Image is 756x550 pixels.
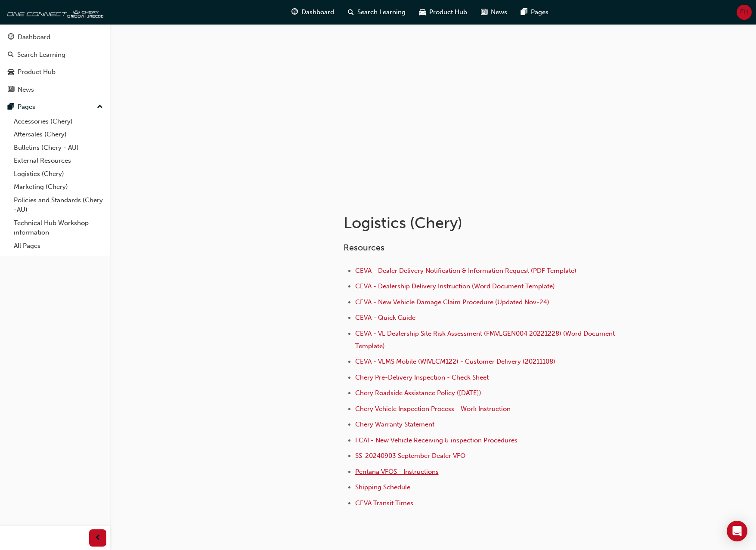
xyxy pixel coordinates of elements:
span: car-icon [8,68,14,76]
a: Marketing (Chery) [10,180,106,194]
a: CEVA - VLMS Mobile (WIVLCM122) - Customer Delivery (20211108) [355,358,555,365]
a: CEVA - VL Dealership Site Risk Assessment (FMVLGEN004 20221228) (Word Document Template) [355,330,617,350]
a: Search Learning [3,47,106,63]
div: Open Intercom Messenger [727,521,747,541]
span: up-icon [97,102,103,113]
button: DashboardSearch LearningProduct HubNews [3,28,106,99]
a: News [3,82,106,98]
a: Chery Warranty Statement [355,420,434,428]
span: news-icon [8,86,14,94]
h1: Logistics (Chery) [344,213,626,232]
a: Chery Roadside Assistance Policy ([DATE]) [355,389,481,397]
a: Dashboard [3,29,106,45]
a: guage-iconDashboard [285,3,341,21]
span: news-icon [481,7,487,18]
a: Aftersales (Chery) [10,128,106,141]
span: Product Hub [429,7,467,17]
span: Dashboard [301,7,334,17]
a: news-iconNews [474,3,514,21]
a: search-iconSearch Learning [341,3,412,21]
button: Pages [3,99,106,115]
span: search-icon [348,7,354,18]
a: SS-20240903 September Dealer VFO [355,452,465,460]
a: car-iconProduct Hub [412,3,474,21]
a: CEVA - New Vehicle Damage Claim Procedure (Updated Nov-24) [355,298,549,306]
div: Search Learning [17,50,65,60]
span: pages-icon [521,7,527,18]
a: Shipping Schedule [355,483,410,491]
span: guage-icon [8,34,14,41]
span: EH [740,7,749,17]
a: Chery Pre-Delivery Inspection - Check Sheet [355,374,489,381]
a: CEVA Transit Times [355,499,413,507]
a: Product Hub [3,64,106,80]
a: FCAI - New Vehicle Receiving & inspection Procedures [355,436,517,444]
span: Pages [531,7,548,17]
a: CEVA - Dealership Delivery Instruction (Word Document Template) [355,282,555,290]
button: EH [737,5,752,20]
span: pages-icon [8,103,14,111]
div: News [18,85,34,95]
span: search-icon [8,51,14,59]
a: CEVA - Dealer Delivery Notification & Information Request (PDF Template) [355,267,576,275]
span: prev-icon [95,533,101,544]
a: Policies and Standards (Chery -AU) [10,194,106,216]
a: Accessories (Chery) [10,115,106,128]
span: Resources [344,243,384,253]
a: External Resources [10,154,106,167]
a: Pentana VFOS - Instructions [355,468,439,476]
img: oneconnect [4,3,103,21]
span: Search Learning [357,7,406,17]
div: Product Hub [18,67,56,77]
span: News [491,7,507,17]
a: Technical Hub Workshop information [10,216,106,239]
a: All Pages [10,239,106,253]
a: CEVA - Quick Guide [355,314,415,321]
a: pages-iconPages [514,3,555,21]
div: Dashboard [18,32,50,42]
span: guage-icon [291,7,298,18]
a: Bulletins (Chery - AU) [10,141,106,154]
a: Chery Vehicle Inspection Process - Work Instruction [355,405,511,413]
span: car-icon [419,7,426,18]
a: Logistics (Chery) [10,167,106,181]
div: Pages [18,102,35,112]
